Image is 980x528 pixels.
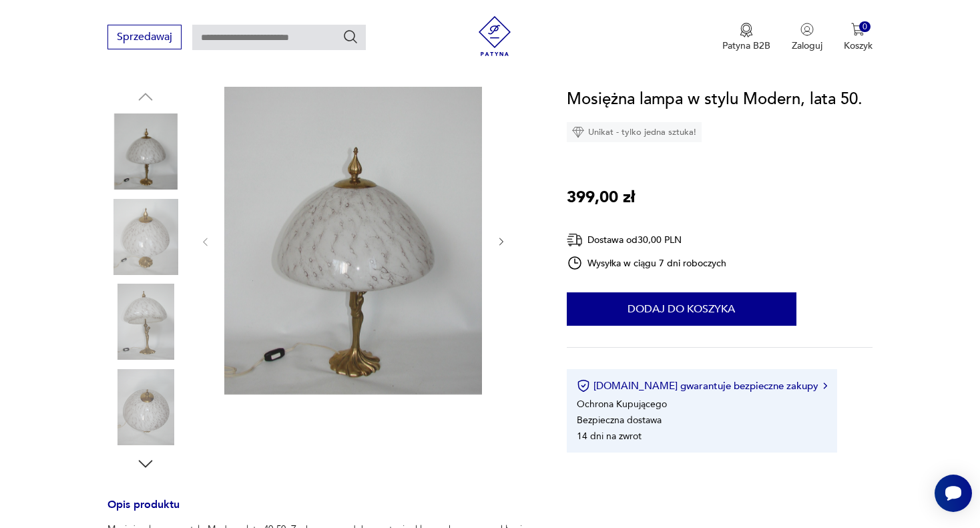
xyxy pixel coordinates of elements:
button: Patyna B2B [722,23,770,52]
h3: Opis produktu [107,501,534,523]
img: Ikona koszyka [851,23,865,36]
img: Ikona diamentu [572,126,584,138]
h1: Mosiężna lampa w stylu Modern, lata 50. [567,87,863,112]
img: Patyna - sklep z meblami i dekoracjami vintage [475,16,515,56]
p: Zaloguj [792,39,822,52]
div: Dostawa od 30,00 PLN [567,232,727,248]
iframe: Smartsupp widget button [935,475,972,512]
img: Zdjęcie produktu Mosiężna lampa w stylu Modern, lata 50. [107,284,184,360]
button: Zaloguj [792,23,822,52]
div: Wysyłka w ciągu 7 dni roboczych [567,255,727,271]
img: Zdjęcie produktu Mosiężna lampa w stylu Modern, lata 50. [107,199,184,275]
a: Sprzedawaj [107,33,182,43]
img: Zdjęcie produktu Mosiężna lampa w stylu Modern, lata 50. [224,87,482,394]
img: Ikona dostawy [567,232,583,248]
p: 399,00 zł [567,185,635,210]
p: Patyna B2B [722,39,770,52]
button: Dodaj do koszyka [567,292,796,326]
div: 0 [859,21,871,33]
img: Zdjęcie produktu Mosiężna lampa w stylu Modern, lata 50. [107,113,184,190]
li: Bezpieczna dostawa [577,414,662,427]
li: Ochrona Kupującego [577,398,667,411]
p: Koszyk [844,39,873,52]
img: Zdjęcie produktu Mosiężna lampa w stylu Modern, lata 50. [107,369,184,445]
img: Ikonka użytkownika [800,23,814,36]
a: Ikona medaluPatyna B2B [722,23,770,52]
button: 0Koszyk [844,23,873,52]
button: Szukaj [342,29,358,45]
img: Ikona medalu [740,23,753,37]
button: [DOMAIN_NAME] gwarantuje bezpieczne zakupy [577,379,827,392]
img: Ikona strzałki w prawo [823,382,827,389]
img: Ikona certyfikatu [577,379,590,392]
button: Sprzedawaj [107,25,182,49]
li: 14 dni na zwrot [577,430,642,443]
div: Unikat - tylko jedna sztuka! [567,122,702,142]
